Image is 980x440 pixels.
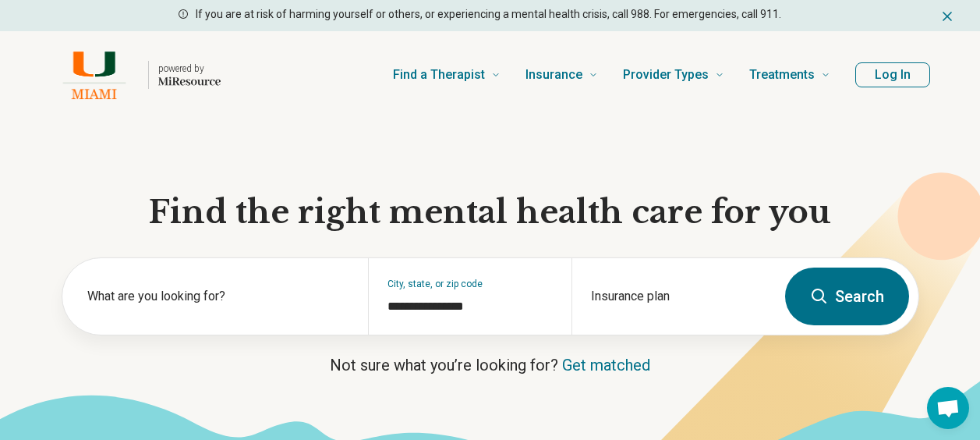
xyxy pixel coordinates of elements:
[196,6,781,23] p: If you are at risk of harming yourself or others, or experiencing a mental health crisis, call 98...
[525,64,582,86] span: Insurance
[50,50,221,100] a: Home page
[87,287,349,306] label: What are you looking for?
[939,6,955,25] button: Dismiss
[749,44,830,106] a: Treatments
[562,356,650,374] a: Get matched
[393,64,485,86] span: Find a Therapist
[927,387,969,429] div: Open chat
[749,64,815,86] span: Treatments
[785,268,909,325] button: Search
[393,44,501,106] a: Find a Therapist
[623,44,724,106] a: Provider Types
[623,64,709,86] span: Provider Types
[525,44,598,106] a: Insurance
[855,62,930,87] button: Log In
[158,62,221,75] p: powered by
[62,192,919,232] h1: Find the right mental health care for you
[62,354,919,376] p: Not sure what you’re looking for?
